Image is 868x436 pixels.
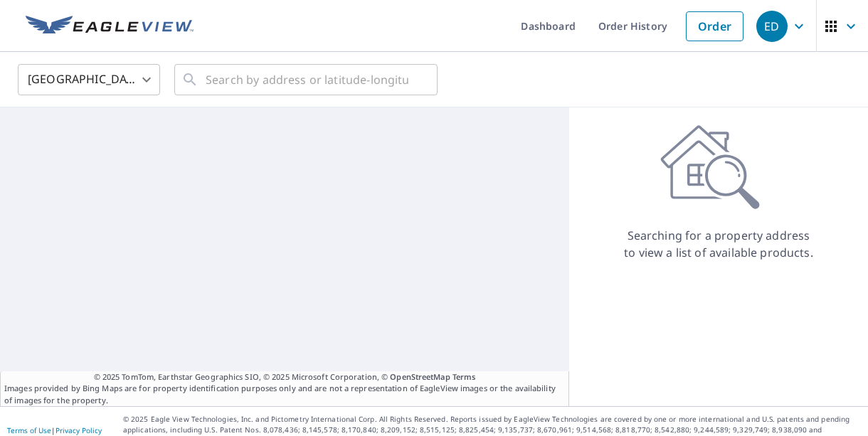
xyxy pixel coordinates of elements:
[7,425,51,435] a: Terms of Use
[452,371,476,382] a: Terms
[390,371,450,382] a: OpenStreetMap
[94,371,476,383] span: © 2025 TomTom, Earthstar Geographics SIO, © 2025 Microsoft Corporation, ©
[686,11,743,41] a: Order
[756,11,788,42] div: ED
[55,425,102,435] a: Privacy Policy
[623,227,814,261] p: Searching for a property address to view a list of available products.
[7,426,102,435] p: |
[18,60,160,100] div: [GEOGRAPHIC_DATA]
[26,16,194,37] img: EV Logo
[206,60,408,100] input: Search by address or latitude-longitude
